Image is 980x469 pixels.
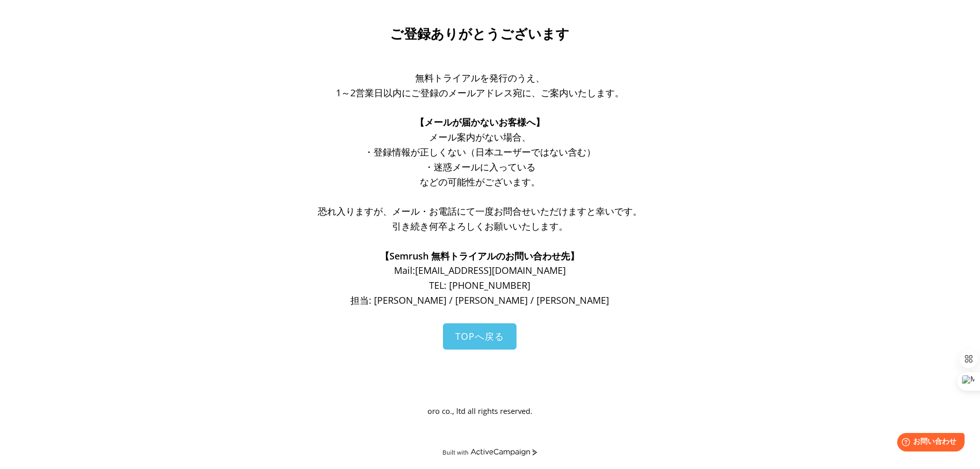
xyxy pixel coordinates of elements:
[455,330,504,342] span: TOPへ戻る
[350,294,609,306] span: 担当: [PERSON_NAME] / [PERSON_NAME] / [PERSON_NAME]
[429,279,530,291] span: TEL: [PHONE_NUMBER]
[443,323,516,350] a: TOPへ戻る
[390,26,569,42] span: ご登録ありがとうございます
[394,264,566,276] span: Mail: [EMAIL_ADDRESS][DOMAIN_NAME]
[336,86,624,99] span: 1～2営業日以内にご登録のメールアドレス宛に、ご案内いたします。
[380,250,579,262] span: 【Semrush 無料トライアルのお問い合わせ先】
[427,406,532,416] span: oro co., ltd all rights reserved.
[415,116,545,128] span: 【メールが届かないお客様へ】
[392,220,568,232] span: 引き続き何卒よろしくお願いいたします。
[364,146,596,158] span: ・登録情報が正しくない（日本ユーザーではない含む）
[424,161,536,173] span: ・迷惑メールに入っている
[420,176,540,188] span: などの可能性がございます。
[442,448,469,456] div: Built with
[429,131,531,143] span: メール案内がない場合、
[415,72,545,84] span: 無料トライアルを発行のうえ、
[318,205,642,217] span: 恐れ入りますが、メール・お電話にて一度お問合せいただけますと幸いです。
[888,429,969,458] iframe: Help widget launcher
